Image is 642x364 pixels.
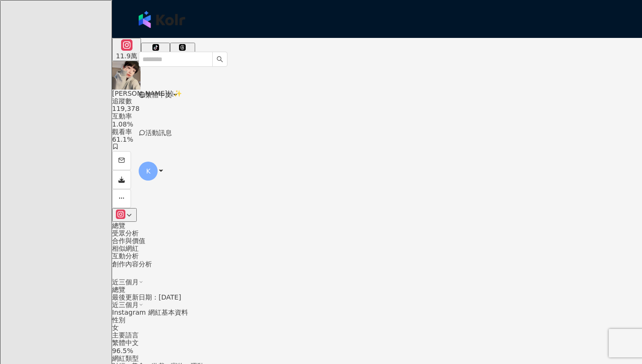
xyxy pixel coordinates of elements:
[112,120,133,128] span: 1.08%
[139,11,185,28] img: logo
[145,129,172,136] span: 活動訊息
[170,43,195,61] button: 7.1萬
[112,339,642,346] div: 繁體中文
[112,61,141,90] img: KOL Avatar
[112,309,642,316] div: Instagram 網紅基本資料
[112,222,642,229] div: 總覽
[112,355,642,362] div: 網紅類型
[112,105,140,112] span: 119,378
[112,260,642,268] div: 創作內容分析
[112,38,141,61] button: 11.9萬
[112,229,642,237] div: 受眾分析
[112,293,642,301] div: 最後更新日期：[DATE]
[112,324,642,331] div: 女
[112,347,133,355] span: 96.5%
[112,245,642,252] div: 相似網紅
[141,43,170,61] button: 27.8萬
[112,316,642,324] div: 性別
[112,136,133,143] span: 61.1%
[112,128,642,136] div: 觀看率
[217,56,223,63] span: search
[112,331,642,339] div: 主要語言
[112,252,642,260] div: 互動分析
[112,97,642,105] div: 追蹤數
[116,52,137,60] div: 11.9萬
[146,166,151,176] span: K
[112,286,642,293] div: 總覽
[112,112,642,120] div: 互動率
[112,301,642,309] div: 近三個月
[112,278,143,286] div: 近三個月
[112,237,642,245] div: 合作與價值
[112,90,642,97] div: [PERSON_NAME]拉✨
